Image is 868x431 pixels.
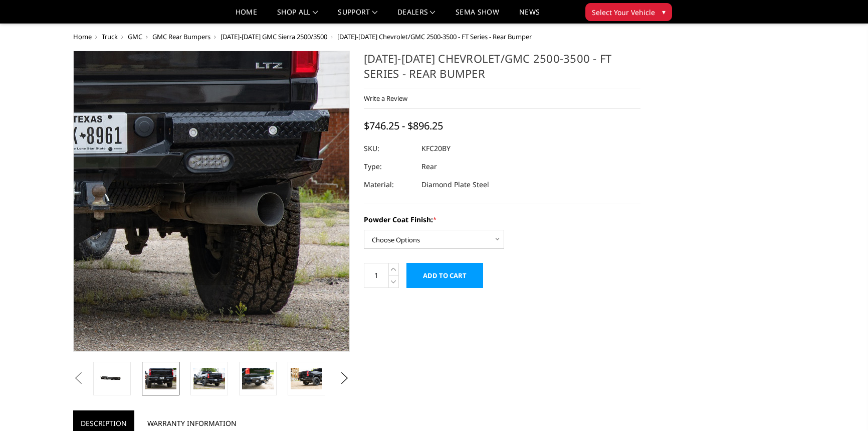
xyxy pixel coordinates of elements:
span: Select Your Vehicle [592,7,655,18]
img: 2020-2026 Chevrolet/GMC 2500-3500 - FT Series - Rear Bumper [145,368,176,389]
iframe: Chat Widget [818,383,868,431]
span: $746.25 - $896.25 [364,119,443,132]
a: Write a Review [364,94,407,103]
a: shop all [277,9,318,23]
img: 2020-2026 Chevrolet/GMC 2500-3500 - FT Series - Rear Bumper [291,368,322,389]
span: [DATE]-[DATE] Chevrolet/GMC 2500-3500 - FT Series - Rear Bumper [337,32,532,41]
a: SEMA Show [456,9,499,23]
dd: Rear [421,158,437,176]
button: Select Your Vehicle [585,3,672,21]
a: News [519,9,540,23]
dt: Material: [364,176,414,194]
img: 2020-2026 Chevrolet/GMC 2500-3500 - FT Series - Rear Bumper [242,368,274,389]
a: Dealers [397,9,436,23]
input: Add to Cart [406,263,483,288]
a: Home [73,32,92,41]
a: 2020-2026 Chevrolet/GMC 2500-3500 - FT Series - Rear Bumper [73,51,350,352]
a: GMC [128,32,142,41]
dt: SKU: [364,139,414,158]
label: Powder Coat Finish: [364,214,640,225]
button: Next [337,371,352,386]
img: 2020-2026 Chevrolet/GMC 2500-3500 - FT Series - Rear Bumper [193,368,225,389]
a: Truck [102,32,118,41]
a: Support [338,9,377,23]
a: [DATE]-[DATE] GMC Sierra 2500/3500 [221,32,327,41]
dd: KFC20BY [421,139,451,158]
span: ▾ [662,7,666,17]
a: Home [236,9,257,23]
dt: Type: [364,158,414,176]
button: Previous [71,371,86,386]
dd: Diamond Plate Steel [421,176,489,194]
h1: [DATE]-[DATE] Chevrolet/GMC 2500-3500 - FT Series - Rear Bumper [364,51,640,88]
a: GMC Rear Bumpers [152,32,210,41]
